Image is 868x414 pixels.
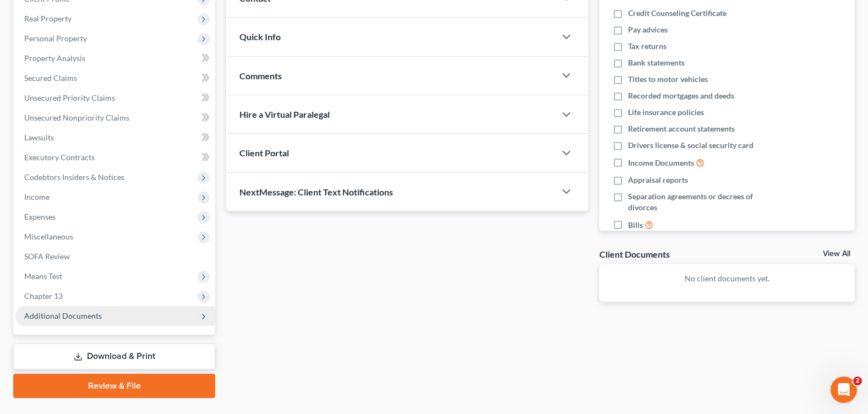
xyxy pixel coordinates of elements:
span: Client Portal [239,148,289,158]
span: Pay advices [628,24,668,35]
span: Additional Documents [24,311,102,320]
a: Unsecured Priority Claims [15,88,215,108]
span: Quick Info [239,31,281,42]
span: Comments [239,70,282,81]
span: Retirement account statements [628,123,735,134]
a: View All [823,250,850,258]
span: Income [24,192,50,201]
span: Chapter 13 [24,291,63,301]
div: Client Documents [599,248,670,260]
span: Property Analysis [24,53,85,63]
iframe: Intercom live chat [831,377,857,403]
a: Review & File [13,374,215,398]
span: Titles to motor vehicles [628,74,708,85]
a: Property Analysis [15,48,215,68]
span: Expenses [24,212,56,221]
span: Appraisal reports [628,175,688,186]
span: Real Property [24,14,72,23]
span: Credit Counseling Certificate [628,8,727,19]
span: Lawsuits [24,133,54,142]
span: Drivers license & social security card [628,140,754,151]
span: Codebtors Insiders & Notices [24,172,124,182]
span: Unsecured Nonpriority Claims [24,113,129,122]
a: Executory Contracts [15,148,215,167]
span: Miscellaneous [24,232,73,241]
span: Bank statements [628,57,685,68]
span: Unsecured Priority Claims [24,93,115,102]
a: Secured Claims [15,68,215,88]
span: 2 [853,377,862,385]
span: Executory Contracts [24,152,95,162]
span: Personal Property [24,34,87,43]
span: Bills [628,220,643,231]
a: Download & Print [13,344,215,369]
span: Hire a Virtual Paralegal [239,109,330,119]
a: Unsecured Nonpriority Claims [15,108,215,128]
span: Tax returns [628,41,667,52]
p: No client documents yet. [608,273,846,284]
span: Secured Claims [24,73,77,83]
span: SOFA Review [24,252,70,261]
a: SOFA Review [15,247,215,266]
span: Recorded mortgages and deeds [628,90,734,101]
span: Separation agreements or decrees of divorces [628,191,782,213]
span: Means Test [24,271,62,281]
span: Income Documents [628,157,694,168]
a: Lawsuits [15,128,215,148]
span: Life insurance policies [628,107,704,118]
span: NextMessage: Client Text Notifications [239,187,393,197]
